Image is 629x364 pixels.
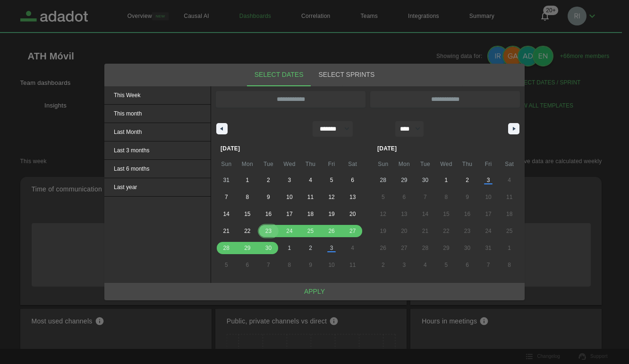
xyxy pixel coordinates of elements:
[246,189,249,206] span: 8
[499,172,520,189] button: 4
[104,178,211,197] button: Last year
[104,160,211,178] button: Last 6 months
[373,223,394,240] button: 19
[464,240,470,256] span: 30
[478,240,499,256] button: 31
[342,206,363,223] button: 20
[279,206,300,223] button: 17
[216,157,237,172] span: Sun
[223,240,229,256] span: 28
[487,172,490,189] span: 3
[422,223,428,240] span: 21
[279,223,300,240] button: 24
[258,157,279,172] span: Tue
[436,206,457,223] button: 15
[415,240,436,256] button: 28
[415,189,436,206] button: 7
[342,157,363,172] span: Sat
[300,223,321,240] button: 25
[380,223,386,240] span: 19
[286,189,292,206] span: 10
[436,240,457,256] button: 29
[244,223,250,240] span: 22
[225,189,228,206] span: 7
[373,157,394,172] span: Sun
[104,86,211,105] button: This Week
[237,157,258,172] span: Mon
[321,172,342,189] button: 5
[286,206,292,223] span: 17
[401,206,407,223] span: 13
[309,172,312,189] span: 4
[279,172,300,189] button: 3
[422,240,428,256] span: 28
[104,160,211,178] span: Last 6 months
[436,172,457,189] button: 1
[506,206,512,223] span: 18
[373,189,394,206] button: 5
[499,157,520,172] span: Sat
[464,206,470,223] span: 16
[394,240,415,256] button: 27
[104,86,211,104] span: This Week
[265,240,272,256] span: 30
[464,223,470,240] span: 23
[237,206,258,223] button: 15
[237,240,258,256] button: 29
[223,206,229,223] span: 14
[258,189,279,206] button: 9
[445,172,448,189] span: 1
[401,223,407,240] span: 20
[321,206,342,223] button: 19
[394,206,415,223] button: 13
[258,223,279,240] button: 23
[300,157,321,172] span: Thu
[321,157,342,172] span: Fri
[104,178,211,196] span: Last year
[436,223,457,240] button: 22
[485,223,491,240] span: 24
[237,189,258,206] button: 8
[402,189,406,206] span: 6
[104,123,211,141] button: Last Month
[328,206,334,223] span: 19
[373,206,394,223] button: 12
[351,172,354,189] span: 6
[288,172,291,189] span: 3
[478,172,499,189] button: 3
[415,223,436,240] button: 21
[342,223,363,240] button: 27
[307,206,314,223] span: 18
[328,223,334,240] span: 26
[499,206,520,223] button: 18
[267,189,270,206] span: 9
[246,172,249,189] span: 1
[415,206,436,223] button: 14
[424,189,427,206] span: 7
[342,172,363,189] button: 6
[445,189,448,206] span: 8
[265,206,272,223] span: 16
[279,157,300,172] span: Wed
[307,223,314,240] span: 25
[223,223,229,240] span: 21
[478,157,499,172] span: Fri
[485,206,491,223] span: 17
[237,223,258,240] button: 22
[457,223,478,240] button: 23
[485,189,491,206] span: 10
[216,223,237,240] button: 21
[258,206,279,223] button: 16
[258,240,279,256] button: 30
[104,283,525,300] button: Apply
[265,223,272,240] span: 23
[104,141,211,159] span: Last 3 months
[401,240,407,256] span: 27
[478,223,499,240] button: 24
[394,157,415,172] span: Mon
[349,189,356,206] span: 13
[104,105,211,123] span: This month
[457,206,478,223] button: 16
[466,172,469,189] span: 2
[216,189,237,206] button: 7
